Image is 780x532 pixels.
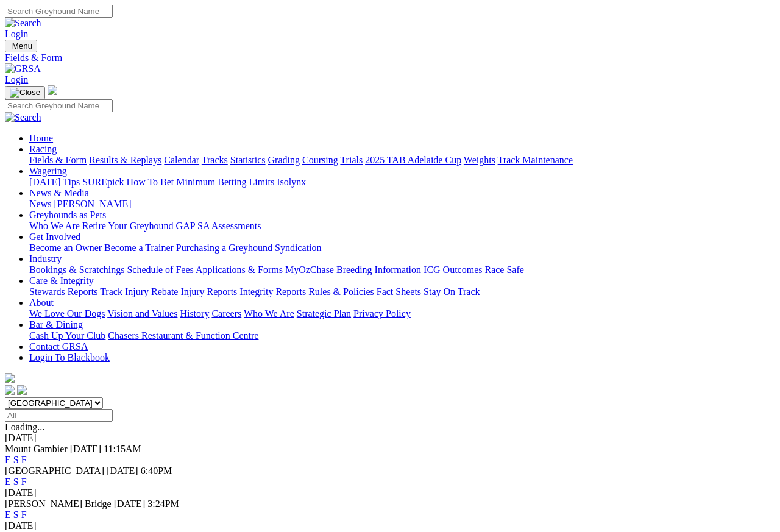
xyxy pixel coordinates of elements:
[13,455,19,465] a: S
[29,254,62,264] a: Industry
[29,243,775,254] div: Get Involved
[297,308,351,319] a: Strategic Plan
[29,177,775,188] div: Wagering
[29,275,94,286] a: Care & Integrity
[29,297,54,308] a: About
[21,455,27,465] a: F
[29,286,775,297] div: Care & Integrity
[5,18,41,29] img: Search
[464,155,495,165] a: Weights
[275,243,321,253] a: Syndication
[377,286,421,297] a: Fact Sheets
[29,243,102,253] a: Become an Owner
[196,264,283,275] a: Applications & Forms
[13,477,19,487] a: S
[277,177,306,187] a: Isolynx
[353,308,411,319] a: Privacy Policy
[29,133,53,143] a: Home
[13,509,19,520] a: S
[5,520,775,531] div: [DATE]
[5,86,45,99] button: Toggle navigation
[29,210,106,220] a: Greyhounds as Pets
[29,199,51,209] a: News
[82,221,174,231] a: Retire Your Greyhound
[29,264,124,275] a: Bookings & Scratchings
[5,488,775,498] div: [DATE]
[176,177,274,187] a: Minimum Betting Limits
[5,444,68,454] span: Mount Gambier
[424,286,480,297] a: Stay On Track
[48,85,57,95] img: logo-grsa-white.png
[5,112,41,123] img: Search
[29,221,775,232] div: Greyhounds as Pets
[211,308,241,319] a: Careers
[5,63,41,74] img: GRSA
[5,385,15,395] img: facebook.svg
[5,477,11,487] a: E
[176,221,261,231] a: GAP SA Assessments
[29,199,775,210] div: News & Media
[54,199,131,209] a: [PERSON_NAME]
[268,155,300,165] a: Grading
[244,308,294,319] a: Who We Are
[230,155,266,165] a: Statistics
[29,144,57,154] a: Racing
[21,477,27,487] a: F
[29,319,83,330] a: Bar & Dining
[164,155,199,165] a: Calendar
[29,264,775,275] div: Industry
[5,5,113,18] input: Search
[302,155,338,165] a: Coursing
[5,52,775,63] a: Fields & Form
[5,422,44,432] span: Loading...
[239,286,306,297] a: Integrity Reports
[29,155,87,165] a: Fields & Form
[29,330,775,341] div: Bar & Dining
[336,264,421,275] a: Breeding Information
[5,455,11,465] a: E
[141,466,172,476] span: 6:40PM
[114,498,146,509] span: [DATE]
[29,330,105,341] a: Cash Up Your Club
[29,155,775,166] div: Racing
[29,232,80,242] a: Get Involved
[127,177,174,187] a: How To Bet
[29,188,89,198] a: News & Media
[104,444,141,454] span: 11:15AM
[484,264,523,275] a: Race Safe
[104,243,174,253] a: Become a Trainer
[29,177,80,187] a: [DATE] Tips
[5,498,112,509] span: [PERSON_NAME] Bridge
[29,352,110,363] a: Login To Blackbook
[29,286,97,297] a: Stewards Reports
[202,155,228,165] a: Tracks
[285,264,334,275] a: MyOzChase
[12,41,32,51] span: Menu
[498,155,573,165] a: Track Maintenance
[5,409,113,422] input: Select date
[70,444,102,454] span: [DATE]
[29,221,80,231] a: Who We Are
[108,330,258,341] a: Chasers Restaurant & Function Centre
[5,466,104,476] span: [GEOGRAPHIC_DATA]
[180,308,209,319] a: History
[365,155,461,165] a: 2025 TAB Adelaide Cup
[5,40,37,52] button: Toggle navigation
[21,509,27,520] a: F
[10,88,40,98] img: Close
[5,74,28,85] a: Login
[29,308,105,319] a: We Love Our Dogs
[5,433,775,444] div: [DATE]
[180,286,237,297] a: Injury Reports
[5,99,113,112] input: Search
[107,466,138,476] span: [DATE]
[5,373,15,383] img: logo-grsa-white.png
[424,264,482,275] a: ICG Outcomes
[176,243,272,253] a: Purchasing a Greyhound
[127,264,193,275] a: Schedule of Fees
[107,308,177,319] a: Vision and Values
[89,155,161,165] a: Results & Replays
[308,286,374,297] a: Rules & Policies
[29,166,67,176] a: Wagering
